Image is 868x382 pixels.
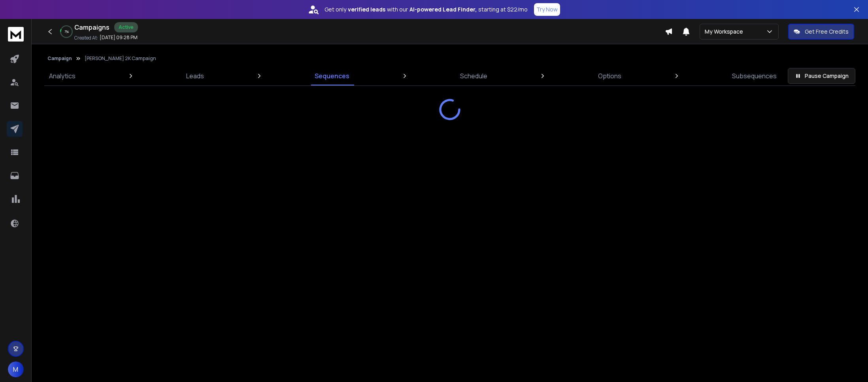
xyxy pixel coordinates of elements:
[74,23,109,32] h1: Campaigns
[348,6,385,13] strong: verified leads
[534,3,560,16] button: Try Now
[49,71,75,81] p: Analytics
[310,66,354,85] a: Sequences
[705,28,746,36] p: My Workspace
[114,22,138,32] div: Active
[788,24,854,40] button: Get Free Credits
[100,34,138,41] p: [DATE] 09:28 PM
[181,66,209,85] a: Leads
[186,71,204,81] p: Leads
[8,361,24,377] button: M
[8,27,24,42] img: logo
[85,55,156,62] p: [PERSON_NAME] 2K Campaign
[732,71,777,81] p: Subsequences
[598,71,621,81] p: Options
[460,71,487,81] p: Schedule
[44,66,80,85] a: Analytics
[727,66,781,85] a: Subsequences
[325,6,528,13] p: Get only with our starting at $22/mo
[536,6,558,13] p: Try Now
[805,28,849,36] p: Get Free Credits
[74,35,98,41] p: Created At:
[315,71,349,81] p: Sequences
[788,68,855,84] button: Pause Campaign
[455,66,492,85] a: Schedule
[64,29,69,34] p: 7 %
[593,66,626,85] a: Options
[47,55,72,62] button: Campaign
[409,6,477,13] strong: AI-powered Lead Finder,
